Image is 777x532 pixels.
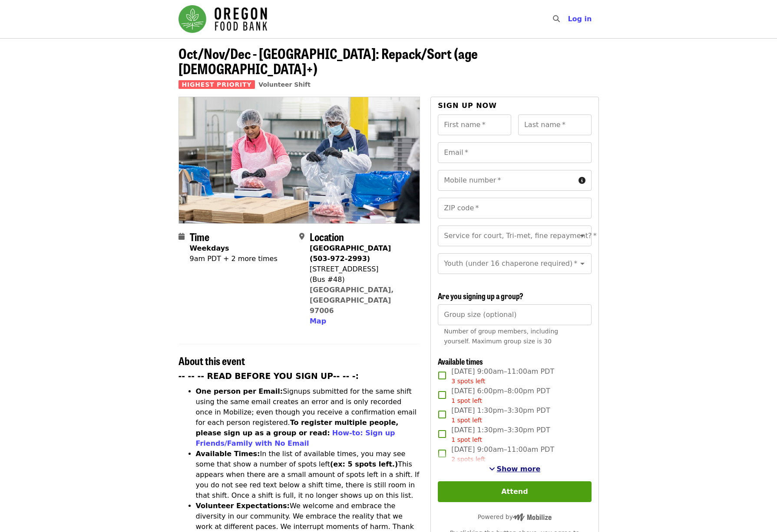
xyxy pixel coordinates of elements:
span: Powered by [478,513,552,520]
span: 2 spots left [451,456,485,463]
input: ZIP code [438,198,591,219]
li: In the list of available times, you may see some that show a number of spots left This appears wh... [196,449,420,501]
input: Email [438,142,591,163]
div: 9am PDT + 2 more times [190,254,278,264]
span: Number of group members, including yourself. Maximum group size is 30 [444,328,558,345]
span: 1 spot left [451,436,482,443]
strong: One person per Email: [196,387,283,395]
span: Are you signing up a group? [438,290,523,301]
i: circle-info icon [579,176,585,185]
span: [DATE] 9:00am–11:00am PDT [451,366,554,386]
span: Time [190,229,209,244]
button: Attend [438,481,591,502]
strong: Available Times: [196,450,260,458]
div: (Bus #48) [310,274,413,285]
button: Open [576,258,589,270]
button: Map [310,316,326,326]
button: Open [576,230,589,242]
li: Signups submitted for the same shift using the same email creates an error and is only recorded o... [196,386,420,449]
img: Oregon Food Bank - Home [179,5,267,33]
img: Powered by Mobilize [513,513,552,521]
a: How-to: Sign up Friends/Family with No Email [196,429,395,447]
span: Show more [497,465,541,473]
button: Log in [561,10,598,28]
span: 3 spots left [451,378,485,385]
span: Available times [438,356,483,367]
span: [DATE] 1:30pm–3:30pm PDT [451,405,550,425]
i: map-marker-alt icon [299,232,304,241]
input: Mobile number [438,170,575,191]
a: [GEOGRAPHIC_DATA], [GEOGRAPHIC_DATA] 97006 [310,286,394,315]
input: Search [565,9,572,29]
i: search icon [553,15,560,23]
span: Sign up now [438,101,497,110]
span: About this event [179,353,245,368]
input: [object Object] [438,304,591,325]
img: Oct/Nov/Dec - Beaverton: Repack/Sort (age 10+) organized by Oregon Food Bank [179,97,420,223]
strong: To register multiple people, please sign up as a group or read: [196,418,399,437]
span: Log in [568,15,592,23]
span: 1 spot left [451,397,482,404]
strong: Weekdays [190,244,229,252]
span: 1 spot left [451,417,482,424]
button: See more timeslots [489,464,541,474]
strong: (ex: 5 spots left.) [330,460,398,468]
input: First name [438,114,511,135]
a: Volunteer Shift [258,81,311,88]
span: [DATE] 1:30pm–3:30pm PDT [451,425,550,444]
span: [DATE] 6:00pm–8:00pm PDT [451,386,550,405]
div: [STREET_ADDRESS] [310,264,413,274]
strong: Volunteer Expectations: [196,502,290,510]
span: Oct/Nov/Dec - [GEOGRAPHIC_DATA]: Repack/Sort (age [DEMOGRAPHIC_DATA]+) [179,43,478,78]
span: Map [310,317,326,325]
span: Highest Priority [179,80,255,89]
span: Location [310,229,344,244]
strong: -- -- -- READ BEFORE YOU SIGN UP-- -- -: [179,372,359,381]
i: calendar icon [179,232,185,241]
input: Last name [518,114,592,135]
span: [DATE] 9:00am–11:00am PDT [451,444,554,464]
strong: [GEOGRAPHIC_DATA] (503-972-2993) [310,244,391,263]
